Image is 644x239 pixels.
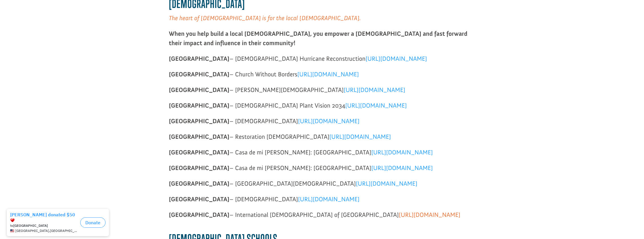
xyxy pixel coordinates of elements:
[371,148,433,159] a: [URL][DOMAIN_NAME]
[169,180,356,187] span: – [GEOGRAPHIC_DATA][DEMOGRAPHIC_DATA]
[169,195,229,203] strong: [GEOGRAPHIC_DATA]
[15,23,78,27] span: [GEOGRAPHIC_DATA] , [GEOGRAPHIC_DATA]
[356,180,417,187] span: [URL][DOMAIN_NAME]
[329,133,391,141] span: [URL][DOMAIN_NAME]
[371,164,433,172] span: [URL][DOMAIN_NAME]
[298,195,360,203] span: [URL][DOMAIN_NAME]
[169,133,229,141] strong: [GEOGRAPHIC_DATA]
[169,133,330,141] span: – Restoration [DEMOGRAPHIC_DATA]
[345,102,407,112] a: [URL][DOMAIN_NAME]
[298,195,360,206] a: [URL][DOMAIN_NAME]
[169,14,361,22] span: The heart of [DEMOGRAPHIC_DATA] is for the local [DEMOGRAPHIC_DATA].
[169,86,229,94] strong: [GEOGRAPHIC_DATA]
[10,23,14,27] img: US.png
[329,133,391,143] a: [URL][DOMAIN_NAME]
[169,102,229,109] strong: [GEOGRAPHIC_DATA]
[298,117,360,125] span: [URL][DOMAIN_NAME]
[169,86,344,94] span: – [PERSON_NAME][DEMOGRAPHIC_DATA]
[13,17,48,22] strong: [GEOGRAPHIC_DATA]
[169,148,433,156] span: – Casa de mi [PERSON_NAME]: [GEOGRAPHIC_DATA]
[10,18,78,22] div: to
[169,102,345,109] span: – [DEMOGRAPHIC_DATA] Plant Vision 2034
[169,70,297,78] span: – Church Without Borders
[169,117,298,125] span: – [DEMOGRAPHIC_DATA]
[169,164,229,172] strong: [GEOGRAPHIC_DATA]
[169,164,371,172] span: – Casa de mi [PERSON_NAME]: [GEOGRAPHIC_DATA]
[10,12,15,16] img: emoji heart
[169,55,229,62] strong: [GEOGRAPHIC_DATA]
[169,55,366,62] span: – [DEMOGRAPHIC_DATA] Hurricane Reconstruction
[298,117,360,128] a: [URL][DOMAIN_NAME]
[366,55,427,62] span: [URL][DOMAIN_NAME]
[366,55,427,65] a: [URL][DOMAIN_NAME]
[169,211,229,219] strong: [GEOGRAPHIC_DATA]
[399,211,460,221] a: [URL][DOMAIN_NAME]
[169,180,229,187] strong: [GEOGRAPHIC_DATA]
[371,164,433,175] a: [URL][DOMAIN_NAME]
[169,148,229,156] strong: [GEOGRAPHIC_DATA]
[344,86,405,97] a: [URL][DOMAIN_NAME]
[169,195,298,203] span: – [DEMOGRAPHIC_DATA]
[345,102,407,109] span: [URL][DOMAIN_NAME]
[169,117,229,125] strong: [GEOGRAPHIC_DATA]
[169,211,399,219] span: – International [DEMOGRAPHIC_DATA] of [GEOGRAPHIC_DATA]
[399,211,460,219] span: [URL][DOMAIN_NAME]
[297,70,359,81] a: [URL][DOMAIN_NAME]
[169,70,229,78] strong: [GEOGRAPHIC_DATA]
[10,6,78,17] div: [PERSON_NAME] donated $50
[297,70,359,78] span: [URL][DOMAIN_NAME]
[169,30,468,47] strong: When you help build a local [DEMOGRAPHIC_DATA], you empower a [DEMOGRAPHIC_DATA] and fast forward...
[356,180,417,190] a: [URL][DOMAIN_NAME]
[80,11,105,22] button: Donate
[344,86,405,94] span: [URL][DOMAIN_NAME]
